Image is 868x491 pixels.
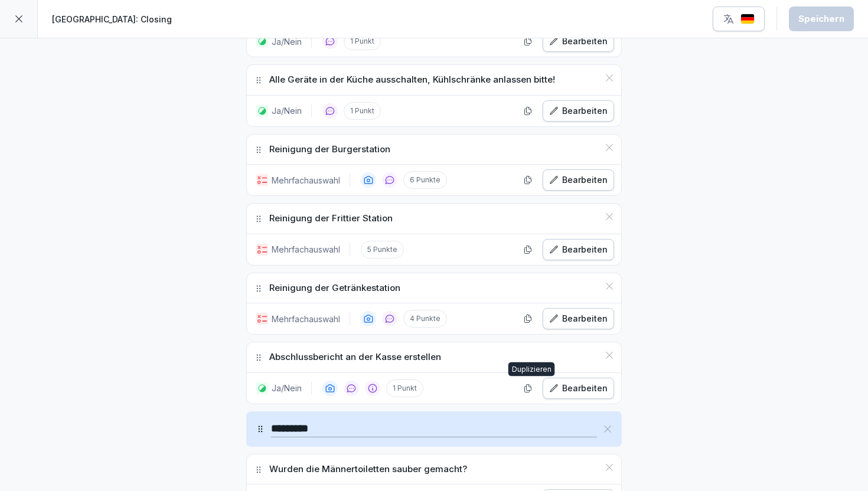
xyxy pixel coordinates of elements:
[272,174,340,186] p: Mehrfachauswahl
[344,32,381,50] p: 1 Punkt
[272,35,302,48] p: Ja/Nein
[403,171,447,189] p: 6 Punkte
[269,463,467,476] p: Wurden die Männertoiletten sauber gemacht?
[543,169,614,191] button: Bearbeiten
[543,378,614,399] button: Bearbeiten
[512,365,552,374] p: Duplizieren
[52,13,172,25] p: [GEOGRAPHIC_DATA]: Closing
[386,379,423,397] p: 1 Punkt
[543,308,614,329] button: Bearbeiten
[789,6,854,31] button: Speichern
[798,12,844,25] div: Speichern
[272,104,302,117] p: Ja/Nein
[549,243,608,256] div: Bearbeiten
[549,104,608,117] div: Bearbeiten
[543,100,614,122] button: Bearbeiten
[549,312,608,325] div: Bearbeiten
[549,35,608,48] div: Bearbeiten
[549,174,608,186] div: Bearbeiten
[269,351,441,364] p: Abschlussbericht an der Kasse erstellen
[403,310,447,328] p: 4 Punkte
[269,143,390,156] p: Reinigung der Burgerstation
[272,313,340,325] p: Mehrfachauswahl
[543,31,614,52] button: Bearbeiten
[272,243,340,256] p: Mehrfachauswahl
[344,102,381,120] p: 1 Punkt
[269,212,393,225] p: Reinigung der Frittier Station
[740,14,755,25] img: de.svg
[543,239,614,260] button: Bearbeiten
[549,382,608,395] div: Bearbeiten
[272,382,302,394] p: Ja/Nein
[269,281,400,295] p: Reinigung der Getränkestation
[361,241,404,258] p: 5 Punkte
[269,73,555,87] p: Alle Geräte in der Küche ausschalten, Kühlschränke anlassen bitte!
